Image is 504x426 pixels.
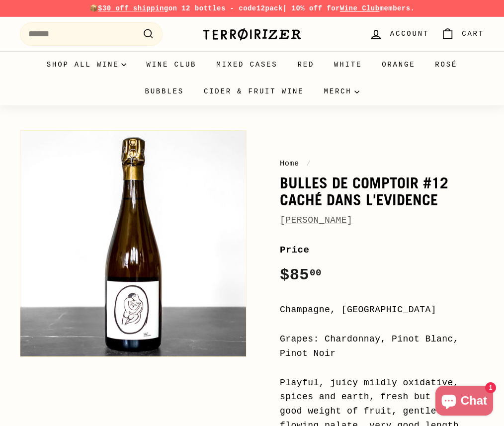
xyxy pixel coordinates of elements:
[280,332,484,361] div: Grapes: Chardonnay, Pinot Blanc, Pinot Noir
[280,174,484,208] h1: Bulles de Comptoir #12 Caché dans L'Evidence
[363,19,435,49] a: Account
[435,19,490,49] a: Cart
[98,4,168,12] span: $30 off shipping
[20,131,246,356] img: Bulles de Comptoir #12 Caché dans L'Evidence
[206,51,287,78] a: Mixed Cases
[135,78,193,105] a: Bubbles
[340,4,380,12] a: Wine Club
[280,159,299,168] a: Home
[288,51,325,78] a: Red
[37,51,137,78] summary: Shop all wine
[256,4,283,12] strong: 12pack
[280,266,322,284] span: $85
[304,159,314,168] span: /
[425,51,467,78] a: Rosé
[280,215,352,225] a: [PERSON_NAME]
[280,243,484,257] label: Price
[310,267,322,278] sup: 00
[280,158,484,170] nav: breadcrumbs
[462,28,484,39] span: Cart
[20,3,484,14] p: 📦 on 12 bottles - code | 10% off for members.
[390,28,429,39] span: Account
[136,51,206,78] a: Wine Club
[324,51,372,78] a: White
[314,78,369,105] summary: Merch
[432,386,496,418] inbox-online-store-chat: Shopify online store chat
[194,78,314,105] a: Cider & Fruit Wine
[280,303,484,317] div: Champagne, [GEOGRAPHIC_DATA]
[372,51,425,78] a: Orange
